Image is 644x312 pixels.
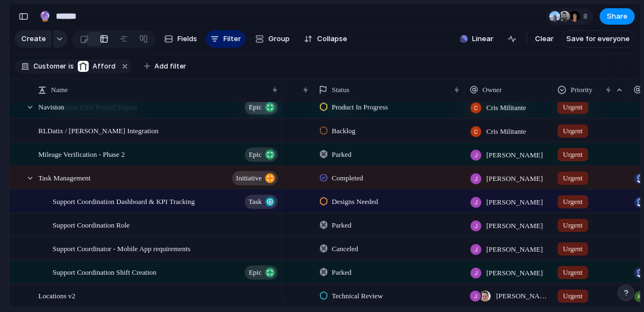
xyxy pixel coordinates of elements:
button: Afford [75,60,118,72]
span: Urgent [563,267,583,278]
button: 🔮 [36,8,54,25]
button: Clear [531,30,558,48]
span: Support Coordination Role [53,218,130,231]
span: Locations v2 [38,289,76,302]
button: Create [15,30,51,48]
span: Task [249,194,262,209]
button: Epic [245,100,278,114]
span: Mileage Verification - Phase 2 [38,148,125,160]
span: 8 [583,11,591,22]
span: Parked [332,220,352,231]
span: Group [268,33,290,44]
span: Completed [332,173,363,184]
span: [PERSON_NAME] [486,268,543,279]
span: Canceled [332,243,358,254]
span: [PERSON_NAME] , [PERSON_NAME] [496,291,548,302]
span: Designs Needed [332,196,378,207]
span: Add filter [154,61,186,71]
span: Customer [33,61,66,71]
span: Backlog [332,126,355,137]
span: Support Coordination Dashboard & KPI Tracking [53,195,195,207]
span: Epic [249,265,262,280]
span: Epic [249,99,262,115]
span: [PERSON_NAME] [486,220,543,231]
span: Parked [332,267,352,278]
button: is [66,60,76,72]
span: Fields [177,33,197,44]
button: Filter [206,30,245,48]
span: Epic [249,147,262,162]
span: Urgent [563,243,583,254]
button: Group [250,30,295,48]
span: Urgent [563,196,583,207]
span: Navision [38,100,64,112]
span: Urgent [563,149,583,160]
span: Urgent [563,101,583,112]
span: Cris Militante [486,126,526,137]
span: Parked [332,149,352,160]
span: [PERSON_NAME] [486,173,543,184]
span: [PERSON_NAME] [486,244,543,255]
button: Add filter [137,59,193,74]
span: Task Management [38,171,90,184]
span: Clear [535,33,554,44]
span: Owner [482,84,502,95]
button: Epic [245,148,278,162]
button: Save for everyone [561,30,635,48]
span: Support Coordination Shift Creation [53,265,157,278]
span: [PERSON_NAME] [486,197,543,208]
span: Name [51,84,68,95]
span: Linear [472,33,493,44]
span: Status [332,84,349,95]
button: Task [245,195,278,209]
span: Technical Review [332,291,383,302]
span: Afford [93,61,116,71]
button: Fields [160,30,202,48]
span: Collapse [317,33,347,44]
span: Priority [571,84,593,95]
span: Create [21,33,46,44]
span: Cris Militante [486,102,526,113]
button: Share [600,8,635,25]
button: Linear [456,31,498,47]
span: Urgent [563,173,583,184]
span: initiative [236,171,262,186]
span: Urgent [563,126,583,137]
span: Urgent [563,220,583,231]
span: Support Coordinator - Mobile App requirements [53,242,191,254]
span: Share [607,11,628,22]
button: Epic [245,265,278,280]
span: Product In Progress [332,101,388,112]
button: initiative [232,171,278,185]
span: Save for everyone [566,33,630,44]
span: [PERSON_NAME] [486,150,543,161]
button: Collapse [300,30,352,48]
span: is [68,61,74,71]
span: Filter [223,33,241,44]
span: Urgent [563,291,583,302]
div: 🔮 [39,9,51,24]
span: RLDatix / [PERSON_NAME] Integration [38,124,158,137]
